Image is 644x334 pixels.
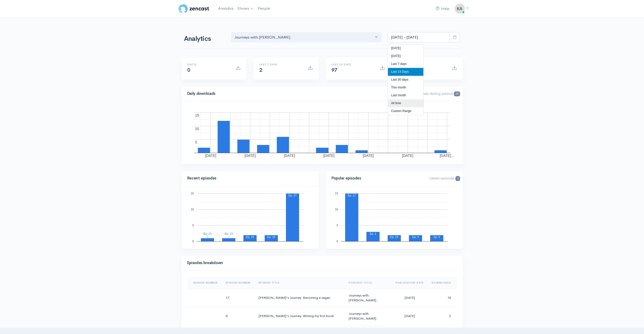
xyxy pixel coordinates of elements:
[222,307,255,325] td: 4
[234,34,374,40] div: Journeys with [PERSON_NAME]
[225,232,233,235] text: Ep. 13
[323,154,334,158] text: [DATE]
[345,289,391,307] td: Journeys with [PERSON_NAME]
[388,84,423,91] li: This month
[246,235,254,238] text: Ep. 14
[255,307,345,325] td: [PERSON_NAME]'s Journey: Writing my first book
[348,194,356,197] text: Ep. 17
[433,235,440,238] text: Ep. 6
[187,261,454,265] h4: Episodes breakdown
[428,289,457,307] td: 15
[203,232,212,235] text: Ep. 11
[363,154,374,158] text: [DATE]
[388,60,423,68] li: Last 7 days
[336,240,338,243] text: 0
[388,76,423,84] li: Last 30 days
[284,154,295,158] text: [DATE]
[391,307,428,325] td: [DATE]
[178,4,210,14] img: ZenCast Logo
[390,235,398,238] text: Ep. 14
[191,192,194,195] text: 15
[267,235,275,238] text: Ep. 16
[388,91,423,99] li: Last month
[255,277,345,289] th: Sort column
[428,277,457,289] th: Sort column
[388,99,423,107] li: All time
[440,154,454,158] text: [DATE]…
[331,176,424,180] h4: Popular episodes
[184,35,225,43] h1: Analytics
[259,63,302,66] h6: Last 7 days
[195,127,199,131] text: 10
[345,277,391,289] th: Sort column
[388,32,450,43] input: analytics date range selector
[370,232,376,235] text: Ep. 1
[187,277,222,289] th: Sort column
[391,277,428,289] th: Sort column
[388,52,423,60] li: [DATE]
[191,208,194,211] text: 10
[409,91,460,96] span: Downloads during period:
[391,289,428,307] td: [DATE]
[331,63,374,66] h6: Last 30 days
[404,63,446,66] h6: All time
[335,192,338,195] text: 15
[231,32,382,43] button: Journeys with Krutika
[331,67,337,73] span: 97
[192,224,194,227] text: 5
[388,107,423,115] li: Custom Range
[255,289,345,307] td: [PERSON_NAME]'s Journey: Becoming a vegan
[428,307,457,325] td: 2
[336,224,338,227] text: 5
[335,208,338,211] text: 10
[331,192,457,243] svg: A chart.
[455,4,465,14] img: ...
[288,194,297,197] text: Ep. 17
[259,67,262,73] span: 2
[187,91,403,96] h4: Daily downloads
[402,154,413,158] text: [DATE]
[187,176,310,180] h4: Recent episodes
[388,68,423,76] li: Last 14 Days
[192,240,194,243] text: 0
[222,277,255,289] th: Sort column
[187,192,313,243] svg: A chart.
[222,289,255,307] td: 17
[454,91,460,96] span: 35
[187,67,190,73] span: 0
[455,176,460,181] span: 0
[205,154,216,158] text: [DATE]
[244,154,256,158] text: [DATE]
[412,235,419,238] text: Ep. 4
[429,176,460,180] span: Latest episode:
[236,3,256,14] a: Shows
[187,107,457,158] svg: A chart.
[256,3,272,14] a: People
[216,3,236,14] a: Analytics
[195,140,197,144] text: 5
[195,113,199,117] text: 15
[187,63,230,66] h6: [DATE]
[434,3,452,14] a: Help
[345,307,391,325] td: Journeys with [PERSON_NAME]
[388,44,423,52] li: [DATE]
